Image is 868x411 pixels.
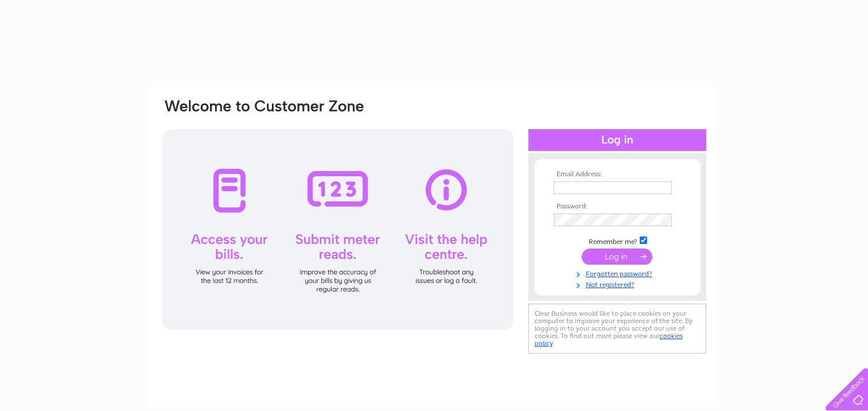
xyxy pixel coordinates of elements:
[551,203,684,211] th: Password:
[528,304,706,354] div: Clear Business would like to place cookies on your computer to improve your experience of the sit...
[551,170,684,179] th: Email Address:
[535,332,683,347] a: cookies policy
[582,249,652,265] input: Submit
[554,267,684,278] a: Forgotten password?
[551,235,684,246] td: Remember me?
[554,278,684,289] a: Not registered?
